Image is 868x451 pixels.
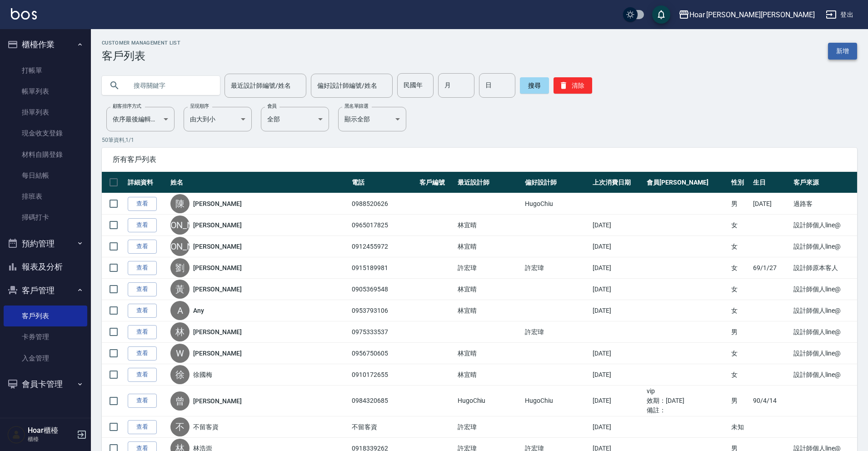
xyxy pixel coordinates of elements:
[455,386,523,416] td: HugoChiu
[417,172,455,193] th: 客戶編號
[4,207,87,228] a: 掃碼打卡
[791,279,857,300] td: 設計師個人line@
[128,282,157,296] a: 查看
[4,348,87,369] a: 入金管理
[349,172,417,193] th: 電話
[4,60,87,81] a: 打帳單
[751,386,791,416] td: 90/4/14
[4,306,87,326] a: 客戶列表
[751,172,791,193] th: 生日
[590,257,645,279] td: [DATE]
[128,420,157,434] a: 查看
[455,300,523,321] td: 林宜晴
[128,218,157,232] a: 查看
[170,237,190,256] div: [PERSON_NAME]
[128,197,157,211] a: 查看
[349,416,417,438] td: 不留客資
[349,321,417,343] td: 0975333537
[791,215,857,236] td: 設計師個人line@
[168,172,349,193] th: 姓名
[193,327,241,336] a: [PERSON_NAME]
[791,172,857,193] th: 客戶來源
[590,364,645,386] td: [DATE]
[455,416,523,438] td: 許宏瑋
[125,172,168,193] th: 詳細資料
[644,172,728,193] th: 會員[PERSON_NAME]
[689,9,815,20] div: Hoar [PERSON_NAME][PERSON_NAME]
[170,258,190,277] div: 劉
[102,50,180,62] h3: 客戶列表
[523,321,590,343] td: 許宏瑋
[590,215,645,236] td: [DATE]
[128,325,157,339] a: 查看
[193,370,212,379] a: 徐國梅
[193,263,241,272] a: [PERSON_NAME]
[729,193,751,215] td: 男
[729,172,751,193] th: 性別
[455,279,523,300] td: 林宜晴
[791,321,857,343] td: 設計師個人line@
[455,257,523,279] td: 許宏瑋
[4,232,87,256] button: 預約管理
[170,344,190,363] div: W
[193,199,241,208] a: [PERSON_NAME]
[349,279,417,300] td: 0905369548
[590,300,645,321] td: [DATE]
[791,343,857,364] td: 設計師個人line@
[791,193,857,215] td: 過路客
[193,422,219,431] a: 不留客資
[349,343,417,364] td: 0956750605
[28,426,74,435] h5: Hoar櫃檯
[28,435,74,443] p: 櫃檯
[729,236,751,257] td: 女
[106,107,175,131] div: 依序最後編輯時間
[590,343,645,364] td: [DATE]
[828,43,857,60] a: 新增
[590,279,645,300] td: [DATE]
[4,255,87,279] button: 報表及分析
[4,372,87,396] button: 會員卡管理
[791,257,857,279] td: 設計師原本客人
[349,364,417,386] td: 0910172655
[128,394,157,408] a: 查看
[344,103,368,110] label: 黑名單篩選
[7,426,25,444] img: Person
[729,343,751,364] td: 女
[523,172,590,193] th: 偏好設計師
[791,236,857,257] td: 設計師個人line@
[170,194,190,213] div: 陳
[729,279,751,300] td: 女
[349,193,417,215] td: 0988520626
[729,416,751,438] td: 未知
[590,416,645,438] td: [DATE]
[4,279,87,302] button: 客戶管理
[590,236,645,257] td: [DATE]
[128,240,157,254] a: 查看
[523,257,590,279] td: 許宏瑋
[729,257,751,279] td: 女
[751,257,791,279] td: 69/1/27
[193,220,241,230] a: [PERSON_NAME]
[4,144,87,165] a: 材料自購登錄
[128,368,157,382] a: 查看
[455,364,523,386] td: 林宜晴
[170,301,190,320] div: A
[4,33,87,56] button: 櫃檯作業
[590,386,645,416] td: [DATE]
[170,215,190,235] div: [PERSON_NAME]
[349,300,417,321] td: 0953793106
[11,8,37,20] img: Logo
[4,81,87,102] a: 帳單列表
[791,364,857,386] td: 設計師個人line@
[127,73,213,98] input: 搜尋關鍵字
[267,103,277,110] label: 會員
[193,285,241,294] a: [PERSON_NAME]
[128,346,157,361] a: 查看
[349,386,417,416] td: 0984320685
[4,326,87,347] a: 卡券管理
[113,103,141,110] label: 顧客排序方式
[4,165,87,186] a: 每日結帳
[261,107,329,131] div: 全部
[170,417,190,436] div: 不
[791,300,857,321] td: 設計師個人line@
